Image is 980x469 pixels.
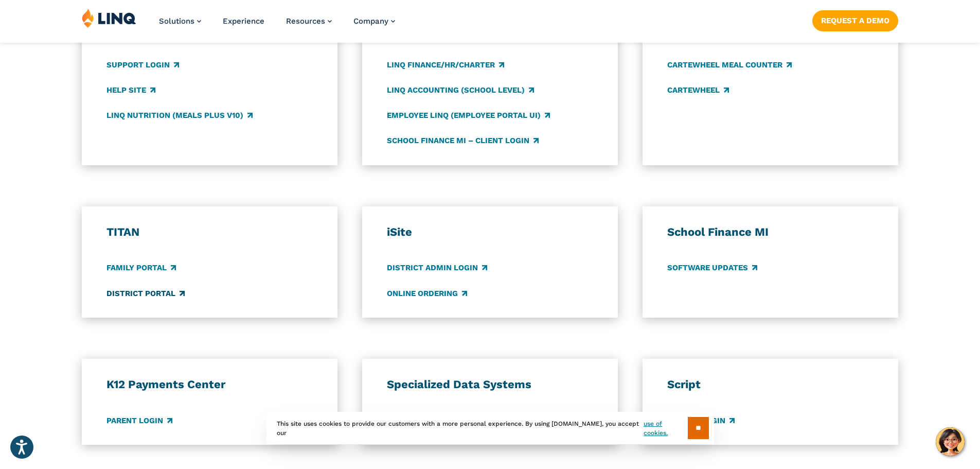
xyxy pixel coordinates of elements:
span: Solutions [159,16,194,26]
h3: iSite [387,225,594,239]
h3: K12 Payments Center [106,377,313,392]
button: Hello, have a question? Let’s chat. [936,427,965,456]
a: Help Site [106,84,155,96]
span: Company [353,16,388,26]
a: LINQ Accounting (school level) [387,84,534,96]
a: Resources [286,16,332,26]
a: CARTEWHEEL [667,84,729,96]
a: District Portal [106,288,185,299]
h3: School Finance MI [667,225,874,239]
div: This site uses cookies to provide our customers with a more personal experience. By using [DOMAIN... [266,412,714,444]
a: Parent Login [106,415,172,426]
a: School Finance MI – Client Login [387,135,539,146]
h3: TITAN [106,225,313,239]
a: use of cookies. [644,419,687,438]
a: Experience [223,16,264,26]
nav: Button Navigation [812,8,898,31]
h3: Script [667,377,874,392]
a: Solutions [159,16,201,26]
a: District Admin Login [387,263,487,274]
a: CARTEWHEEL Meal Counter [667,59,792,71]
img: LINQ | K‑12 Software [82,8,136,28]
a: Company [353,16,395,26]
a: Family Portal [106,263,176,274]
a: Employee LINQ (Employee Portal UI) [387,110,550,121]
a: Support Login [106,59,179,71]
a: Online Ordering [387,288,467,299]
span: Resources [286,16,325,26]
a: LINQ Nutrition (Meals Plus v10) [106,110,253,121]
nav: Primary Navigation [159,8,395,42]
a: LINQ Finance/HR/Charter [387,59,504,71]
a: Software Updates [667,263,757,274]
h3: Specialized Data Systems [387,377,594,392]
a: Request a Demo [812,10,898,31]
